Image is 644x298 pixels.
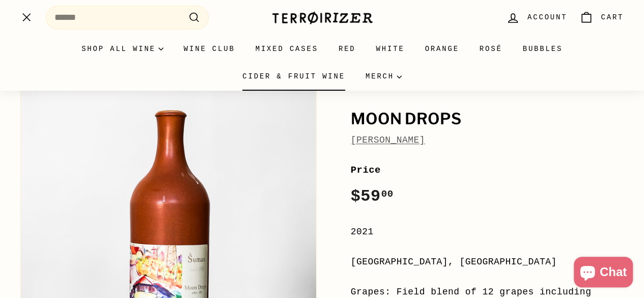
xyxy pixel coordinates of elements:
[601,12,624,23] span: Cart
[355,63,412,90] summary: Merch
[328,35,366,63] a: Red
[381,188,393,200] sup: 00
[366,35,414,63] a: White
[245,35,328,63] a: Mixed Cases
[469,35,513,63] a: Rosé
[351,111,624,128] h1: Moon Drops
[232,63,355,90] a: Cider & Fruit Wine
[71,35,174,63] summary: Shop all wine
[351,162,624,178] label: Price
[23,13,31,21] path: .
[351,225,624,239] div: 2021
[351,255,624,269] div: [GEOGRAPHIC_DATA], [GEOGRAPHIC_DATA]
[23,14,31,21] path: .
[512,35,572,63] a: Bubbles
[527,12,567,23] span: Account
[351,187,394,206] span: $59
[174,35,245,63] a: Wine Club
[571,257,636,290] inbox-online-store-chat: Shopify online store chat
[351,135,425,145] a: [PERSON_NAME]
[500,3,573,33] a: Account
[573,3,630,33] a: Cart
[414,35,469,63] a: Orange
